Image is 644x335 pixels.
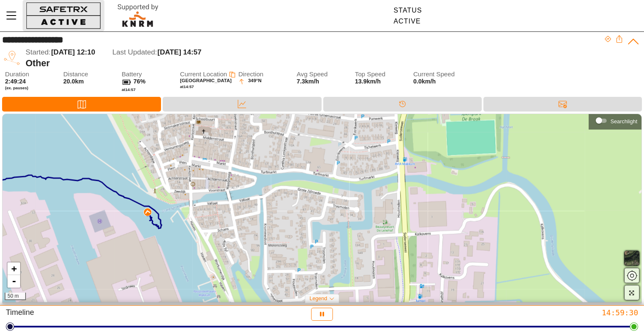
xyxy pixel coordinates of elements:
div: Status [394,7,422,14]
span: Current Location [180,70,227,78]
div: Data [163,97,321,112]
div: 50 m [5,293,26,300]
span: N [258,78,261,85]
div: Messages [483,97,642,112]
span: Battery [122,71,175,78]
img: TRIP.svg [2,48,21,68]
div: Map [2,97,161,112]
div: Active [394,18,422,25]
img: RescueLogo.svg [108,2,168,29]
span: [GEOGRAPHIC_DATA] [180,78,231,83]
span: 20.0km [63,78,84,85]
span: Last Updated: [112,48,157,56]
span: 349° [248,78,258,85]
span: 13.9km/h [355,78,381,85]
a: Zoom in [8,262,20,275]
span: Current Speed [413,71,467,78]
img: PathDirectionCurrent.svg [144,208,151,215]
div: Timeline [323,97,482,112]
div: Searchlight [610,118,637,125]
span: Started: [26,48,51,56]
span: 2:49:24 [5,78,26,85]
span: at 14:57 [180,84,194,89]
span: 76% [133,78,145,85]
div: 14:59:30 [429,308,638,317]
span: Top Speed [355,71,409,78]
span: (ex. pauses) [5,86,59,91]
div: Other [26,58,604,69]
div: Searchlight [593,114,637,127]
span: 0.0km/h [413,78,467,85]
span: 7.3km/h [296,78,319,85]
span: Duration [5,71,59,78]
span: Avg Speed [296,71,350,78]
a: Zoom out [8,275,20,288]
span: Direction [238,71,292,78]
span: Legend [309,296,327,301]
span: at 14:57 [122,87,135,92]
span: [DATE] 12:10 [51,48,95,56]
span: Distance [63,71,117,78]
span: [DATE] 14:57 [157,48,201,56]
div: Timeline [6,308,215,321]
